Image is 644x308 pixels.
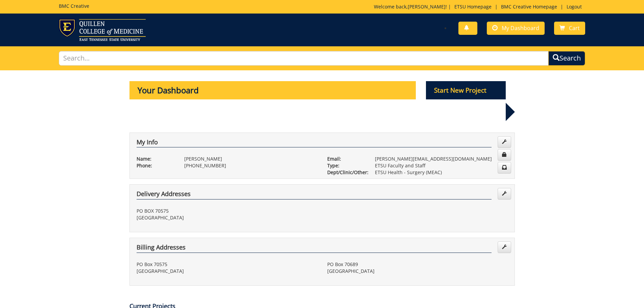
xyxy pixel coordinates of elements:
[498,241,511,253] a: Edit Addresses
[137,244,492,253] h4: Billing Addresses
[327,268,508,275] p: [GEOGRAPHIC_DATA]
[327,261,508,268] p: PO Box 70689
[327,156,365,162] p: Email:
[426,81,506,99] p: Start New Project
[137,156,174,162] p: Name:
[137,162,174,169] p: Phone:
[129,81,416,99] p: Your Dashboard
[327,169,365,176] p: Dept/Clinic/Other:
[426,88,506,94] a: Start New Project
[59,19,146,41] img: ETSU logo
[554,22,585,35] a: Cart
[137,191,492,199] h4: Delivery Addresses
[137,214,317,221] p: [GEOGRAPHIC_DATA]
[487,22,545,35] a: My Dashboard
[137,268,317,275] p: [GEOGRAPHIC_DATA]
[137,208,317,214] p: PO BOX 70575
[184,162,317,169] p: [PHONE_NUMBER]
[137,261,317,268] p: PO Box 70575
[375,169,508,176] p: ETSU Health - Surgery (MEAC)
[498,136,511,148] a: Edit Info
[59,3,89,8] h5: BMC Creative
[184,156,317,162] p: [PERSON_NAME]
[408,3,446,10] a: [PERSON_NAME]
[375,162,508,169] p: ETSU Faculty and Staff
[498,162,511,173] a: Change Communication Preferences
[498,188,511,199] a: Edit Addresses
[137,139,492,148] h4: My Info
[451,3,495,10] a: ETSU Homepage
[548,51,585,66] button: Search
[375,156,508,162] p: [PERSON_NAME][EMAIL_ADDRESS][DOMAIN_NAME]
[59,51,549,66] input: Search...
[327,162,365,169] p: Type:
[374,3,585,10] p: Welcome back, ! | | |
[569,24,580,32] span: Cart
[498,3,560,10] a: BMC Creative Homepage
[563,3,585,10] a: Logout
[502,24,539,32] span: My Dashboard
[498,149,511,161] a: Change Password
